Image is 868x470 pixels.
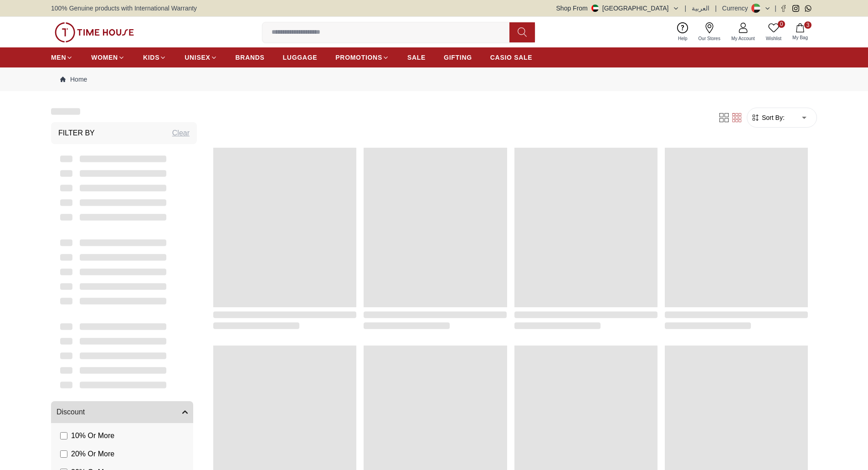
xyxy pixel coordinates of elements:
span: WOMEN [91,53,118,62]
span: 100% Genuine products with International Warranty [51,4,197,13]
span: PROMOTIONS [335,53,382,62]
span: Discount [56,407,85,418]
h3: Filter By [58,128,95,139]
div: Currency [722,4,752,13]
a: KIDS [143,49,166,66]
a: Facebook [780,5,787,12]
input: 20% Or More [60,450,67,458]
a: Whatsapp [805,5,812,12]
img: ... [55,22,134,42]
span: SALE [407,53,426,62]
a: Help [673,21,693,44]
a: BRANDS [236,49,265,66]
a: CASIO SALE [490,49,533,66]
img: United Arab Emirates [591,5,599,12]
span: Our Stores [695,35,724,42]
a: Our Stores [693,21,726,44]
span: | [775,4,776,13]
span: GIFTING [444,53,472,62]
div: Clear [172,128,190,139]
a: Home [60,75,87,84]
a: UNISEX [185,49,217,66]
span: KIDS [143,53,159,62]
span: CASIO SALE [490,53,533,62]
span: My Account [728,35,759,42]
span: UNISEX [185,53,210,62]
button: Shop From[GEOGRAPHIC_DATA] [556,4,679,13]
span: | [715,4,717,13]
span: BRANDS [236,53,265,62]
button: 3My Bag [787,21,813,43]
span: | [685,4,687,13]
a: GIFTING [444,49,472,66]
span: 10 % Or More [71,430,114,441]
nav: Breadcrumb [51,67,817,91]
a: PROMOTIONS [335,49,389,66]
a: Instagram [792,5,799,12]
span: MEN [51,53,66,62]
span: My Bag [789,34,812,41]
span: 0 [778,21,785,28]
button: Discount [51,401,193,423]
span: 3 [804,21,812,29]
span: Wishlist [762,35,785,42]
a: MEN [51,49,73,66]
a: SALE [407,49,426,66]
a: WOMEN [91,49,125,66]
span: 20 % Or More [71,449,114,460]
span: LUGGAGE [283,53,318,62]
span: Sort By: [760,113,785,122]
input: 10% Or More [60,432,67,439]
a: LUGGAGE [283,49,318,66]
a: 0Wishlist [760,21,787,44]
button: العربية [692,4,709,13]
span: Help [674,35,691,42]
button: Sort By: [751,113,785,122]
